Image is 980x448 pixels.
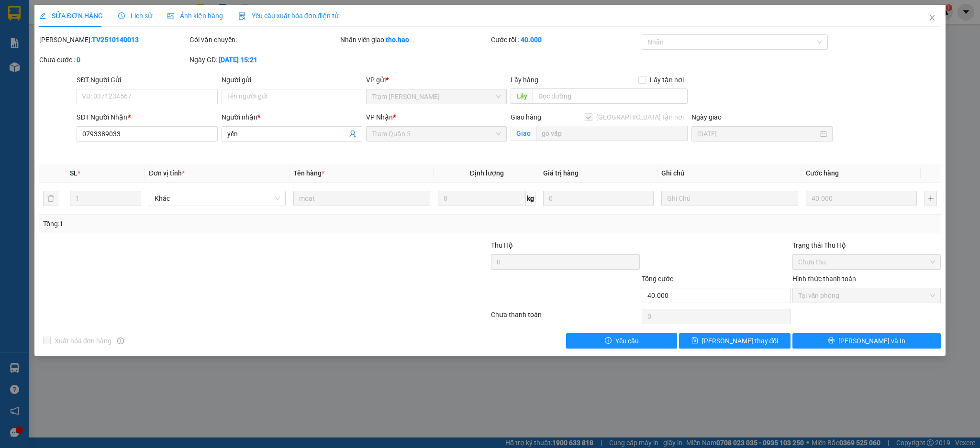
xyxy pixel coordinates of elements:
[798,288,935,303] span: Tại văn phòng
[366,75,507,85] div: VP gửi
[691,337,698,345] span: save
[39,34,188,45] div: [PERSON_NAME]:
[340,34,489,45] div: Nhân viên giao:
[806,169,839,177] span: Cước hàng
[646,75,688,85] span: Lấy tận nơi
[470,169,504,177] span: Định lượng
[511,76,538,84] span: Lấy hàng
[51,336,116,346] span: Xuất hóa đơn hàng
[70,169,78,177] span: SL
[39,55,188,65] div: Chưa cước :
[293,191,430,206] input: VD: Bàn, Ghế
[828,337,835,345] span: printer
[543,191,654,206] input: 0
[39,12,46,19] span: edit
[189,55,338,65] div: Ngày GD:
[92,36,139,44] b: TV2510140013
[924,191,937,206] button: plus
[792,333,941,349] button: printer[PERSON_NAME] và In
[657,164,802,183] th: Ghi chú
[117,338,124,344] span: info-circle
[566,333,677,349] button: exclamation-circleYêu cầu
[219,56,257,64] b: [DATE] 15:21
[43,219,379,229] div: Tổng: 1
[919,5,946,32] button: Close
[238,12,339,20] span: Yêu cầu xuất hóa đơn điện tử
[189,34,338,45] div: Gói vận chuyển:
[615,336,639,346] span: Yêu cầu
[39,12,103,20] span: SỬA ĐƠN HÀNG
[798,255,935,269] span: Chưa thu
[526,191,535,206] span: kg
[511,88,533,104] span: Lấy
[149,169,185,177] span: Đơn vị tính
[679,333,790,349] button: save[PERSON_NAME] thay đổi
[491,34,640,45] div: Cước rồi :
[77,112,217,122] div: SĐT Người Nhận
[511,113,541,121] span: Giao hàng
[697,129,818,139] input: Ngày giao
[792,240,941,251] div: Trạng thái Thu Hộ
[642,275,673,283] span: Tổng cước
[533,88,688,104] input: Dọc đường
[77,75,217,85] div: SĐT Người Gửi
[661,191,798,206] input: Ghi Chú
[372,127,501,141] span: Trạm Quận 5
[511,126,536,141] span: Giao
[605,337,612,345] span: exclamation-circle
[118,12,152,20] span: Lịch sử
[838,336,905,346] span: [PERSON_NAME] và In
[366,113,393,121] span: VP Nhận
[349,130,356,138] span: user-add
[792,275,856,283] label: Hình thức thanh toán
[155,191,280,206] span: Khác
[118,12,125,19] span: clock-circle
[386,36,409,44] b: tho.hao
[521,36,542,44] b: 40.000
[592,112,688,122] span: [GEOGRAPHIC_DATA] tận nơi
[167,12,223,20] span: Ảnh kiện hàng
[372,89,501,104] span: Trạm Tắc Vân
[536,126,688,141] input: Giao tận nơi
[222,75,362,85] div: Người gửi
[491,241,513,249] span: Thu Hộ
[543,169,579,177] span: Giá trị hàng
[167,12,174,19] span: picture
[702,336,779,346] span: [PERSON_NAME] thay đổi
[490,309,641,326] div: Chưa thanh toán
[238,12,246,20] img: icon
[806,191,916,206] input: 0
[691,113,722,121] label: Ngày giao
[222,112,362,122] div: Người nhận
[43,191,58,206] button: delete
[928,14,936,22] span: close
[293,169,324,177] span: Tên hàng
[77,56,80,64] b: 0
